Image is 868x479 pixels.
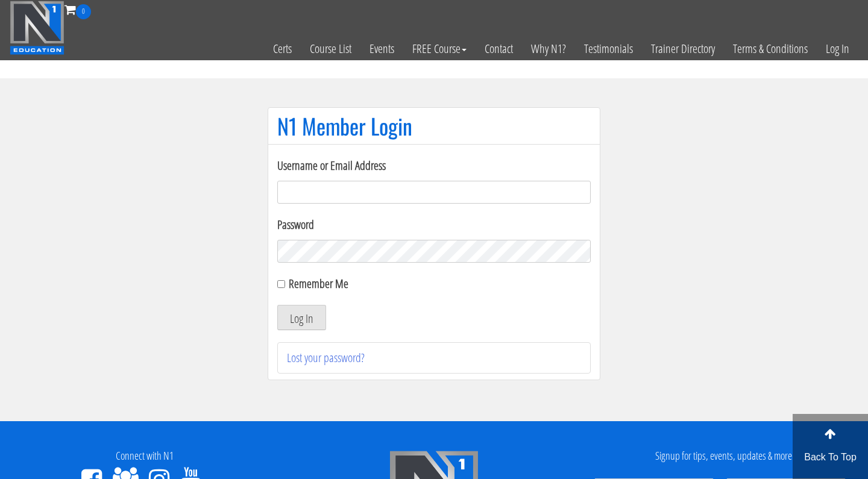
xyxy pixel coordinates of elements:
[76,4,91,19] span: 0
[277,305,326,330] button: Log In
[289,275,348,292] label: Remember Me
[264,19,301,78] a: Certs
[403,19,476,78] a: FREE Course
[642,19,724,78] a: Trainer Directory
[522,19,575,78] a: Why N1?
[9,450,280,462] h4: Connect with N1
[588,450,859,462] h4: Signup for tips, events, updates & more
[277,216,591,234] label: Password
[476,19,522,78] a: Contact
[724,19,817,78] a: Terms & Conditions
[277,157,591,175] label: Username or Email Address
[360,19,403,78] a: Events
[575,19,642,78] a: Testimonials
[793,450,868,465] p: Back To Top
[10,1,64,55] img: n1-education
[817,19,858,78] a: Log In
[301,19,360,78] a: Course List
[277,114,591,138] h1: N1 Member Login
[64,1,91,17] a: 0
[287,349,365,366] a: Lost your password?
